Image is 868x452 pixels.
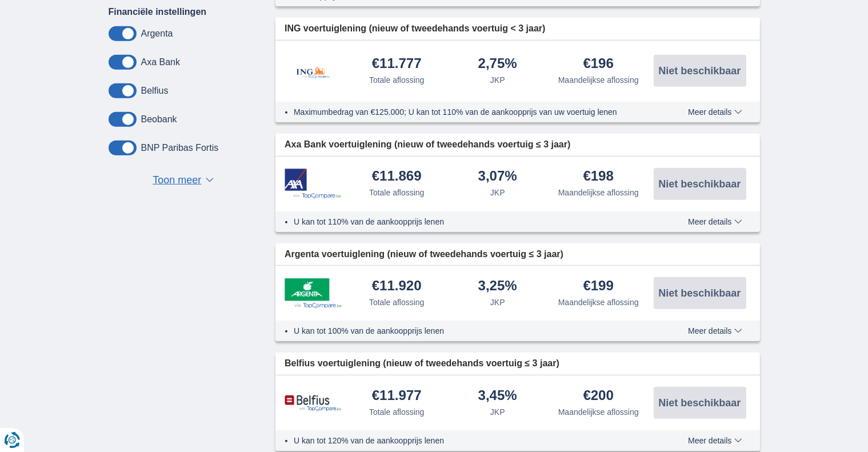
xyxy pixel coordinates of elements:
[372,57,422,72] div: €11.777
[369,297,425,308] div: Totale aflossing
[688,437,742,445] span: Meer details
[558,74,639,86] div: Maandelijkse aflossing
[141,57,180,67] label: Axa Bank
[141,114,177,125] label: Beobank
[654,55,746,87] button: Niet beschikbaar
[294,216,646,227] li: U kan tot 110% van de aankoopprijs lenen
[558,297,639,308] div: Maandelijkse aflossing
[658,288,741,298] span: Niet beschikbaar
[654,277,746,309] button: Niet beschikbaar
[583,279,614,294] div: €199
[369,406,425,418] div: Totale aflossing
[153,173,201,188] span: Toon meer
[478,169,517,185] div: 3,07%
[688,327,742,335] span: Meer details
[679,326,750,335] button: Meer details
[679,436,750,445] button: Meer details
[688,108,742,116] span: Meer details
[294,325,646,337] li: U kan tot 100% van de aankoopprijs lenen
[369,187,425,198] div: Totale aflossing
[369,74,425,86] div: Totale aflossing
[679,217,750,226] button: Meer details
[478,389,517,404] div: 3,45%
[490,297,505,308] div: JKP
[141,29,173,39] label: Argenta
[679,107,750,117] button: Meer details
[285,169,342,199] img: product.pl.alt Axa Bank
[149,173,217,189] button: Toon meer ▼
[478,57,517,72] div: 2,75%
[558,187,639,198] div: Maandelijkse aflossing
[206,178,214,182] span: ▼
[583,389,614,404] div: €200
[285,357,559,370] span: Belfius voertuiglening (nieuw of tweedehands voertuig ≤ 3 jaar)
[658,179,741,189] span: Niet beschikbaar
[372,279,422,294] div: €11.920
[372,389,422,404] div: €11.977
[285,52,342,90] img: product.pl.alt ING
[285,395,342,411] img: product.pl.alt Belfius
[372,169,422,185] div: €11.869
[654,387,746,419] button: Niet beschikbaar
[654,168,746,200] button: Niet beschikbaar
[285,138,570,151] span: Axa Bank voertuiglening (nieuw of tweedehands voertuig ≤ 3 jaar)
[285,278,342,308] img: product.pl.alt Argenta
[285,248,563,261] span: Argenta voertuiglening (nieuw of tweedehands voertuig ≤ 3 jaar)
[294,435,646,446] li: U kan tot 120% van de aankoopprijs lenen
[688,218,742,226] span: Meer details
[294,106,646,118] li: Maximumbedrag van €125.000; U kan tot 110% van de aankoopprijs van uw voertuig lenen
[583,169,614,185] div: €198
[658,398,741,408] span: Niet beschikbaar
[490,74,505,86] div: JKP
[141,86,169,96] label: Belfius
[478,279,517,294] div: 3,25%
[558,406,639,418] div: Maandelijkse aflossing
[285,22,546,35] span: ING voertuiglening (nieuw of tweedehands voertuig < 3 jaar)
[490,187,505,198] div: JKP
[141,143,219,153] label: BNP Paribas Fortis
[109,7,207,17] label: Financiële instellingen
[658,66,741,76] span: Niet beschikbaar
[583,57,614,72] div: €196
[490,406,505,418] div: JKP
